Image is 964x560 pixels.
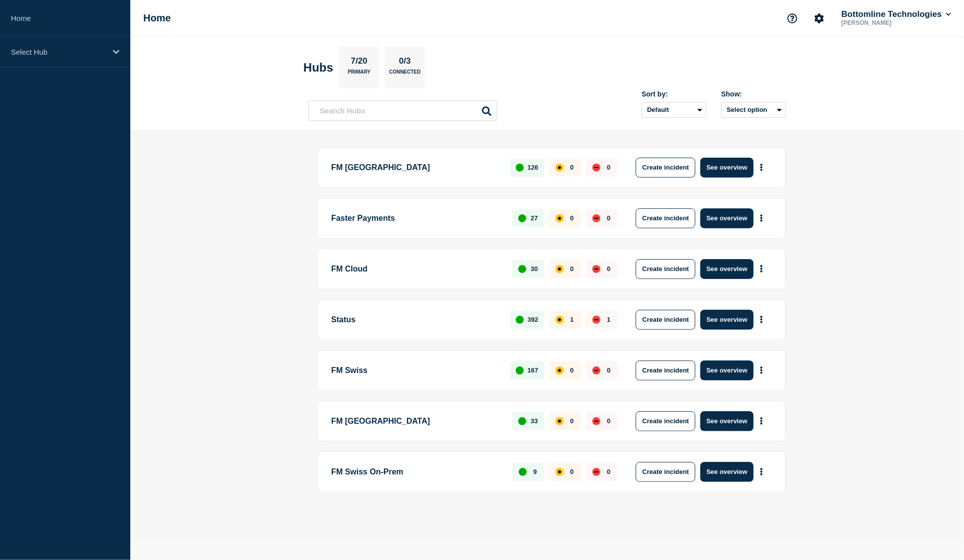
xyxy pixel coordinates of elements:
[570,417,574,425] p: 0
[331,158,499,178] p: FM [GEOGRAPHIC_DATA]
[592,164,600,172] div: down
[331,411,501,431] p: FM [GEOGRAPHIC_DATA]
[556,468,564,476] div: affected
[642,102,706,118] select: Sort by
[700,411,753,431] button: See overview
[570,265,574,273] p: 0
[755,260,768,278] button: More actions
[636,361,695,380] button: Create incident
[528,164,539,171] p: 126
[516,367,524,374] div: up
[592,265,600,273] div: down
[592,316,600,324] div: down
[636,310,695,330] button: Create incident
[556,164,564,172] div: affected
[528,367,539,374] p: 167
[556,316,564,324] div: affected
[347,56,371,69] p: 7/20
[755,158,768,177] button: More actions
[570,367,574,374] p: 0
[570,164,574,171] p: 0
[636,259,695,279] button: Create incident
[331,310,499,330] p: Status
[700,361,753,380] button: See overview
[331,259,501,279] p: FM Cloud
[570,468,574,475] p: 0
[700,310,753,330] button: See overview
[700,259,753,279] button: See overview
[11,48,106,56] p: Select Hub
[642,90,706,98] div: Sort by:
[607,164,610,171] p: 0
[570,214,574,222] p: 0
[755,361,768,379] button: More actions
[636,462,695,482] button: Create incident
[721,90,786,98] div: Show:
[592,214,600,222] div: down
[755,209,768,227] button: More actions
[592,417,600,425] div: down
[636,411,695,431] button: Create incident
[331,462,501,482] p: FM Swiss On-Prem
[607,214,610,222] p: 0
[518,265,526,273] div: up
[395,56,415,69] p: 0/3
[592,367,600,374] div: down
[636,158,695,178] button: Create incident
[533,468,537,475] p: 9
[607,468,610,475] p: 0
[518,214,526,222] div: up
[570,316,574,323] p: 1
[516,316,524,324] div: up
[531,265,538,273] p: 30
[518,417,526,425] div: up
[143,12,171,24] h1: Home
[607,316,610,323] p: 1
[556,214,564,222] div: affected
[516,164,524,172] div: up
[519,468,527,476] div: up
[840,19,943,26] p: [PERSON_NAME]
[308,100,497,121] input: Search Hubs
[607,265,610,273] p: 0
[331,361,499,380] p: FM Swiss
[755,463,768,481] button: More actions
[636,208,695,228] button: Create incident
[700,462,753,482] button: See overview
[303,61,333,75] h2: Hubs
[531,417,538,425] p: 33
[531,214,538,222] p: 27
[755,310,768,329] button: More actions
[809,8,830,29] button: Account settings
[556,417,564,425] div: affected
[700,158,753,178] button: See overview
[700,208,753,228] button: See overview
[556,367,564,374] div: affected
[556,265,564,273] div: affected
[528,316,539,323] p: 392
[389,69,420,80] p: Connected
[782,8,803,29] button: Support
[755,412,768,430] button: More actions
[607,417,610,425] p: 0
[721,102,786,118] button: Select option
[607,367,610,374] p: 0
[331,208,501,228] p: Faster Payments
[592,468,600,476] div: down
[840,9,953,19] button: Bottomline Technologies
[348,69,371,80] p: Primary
